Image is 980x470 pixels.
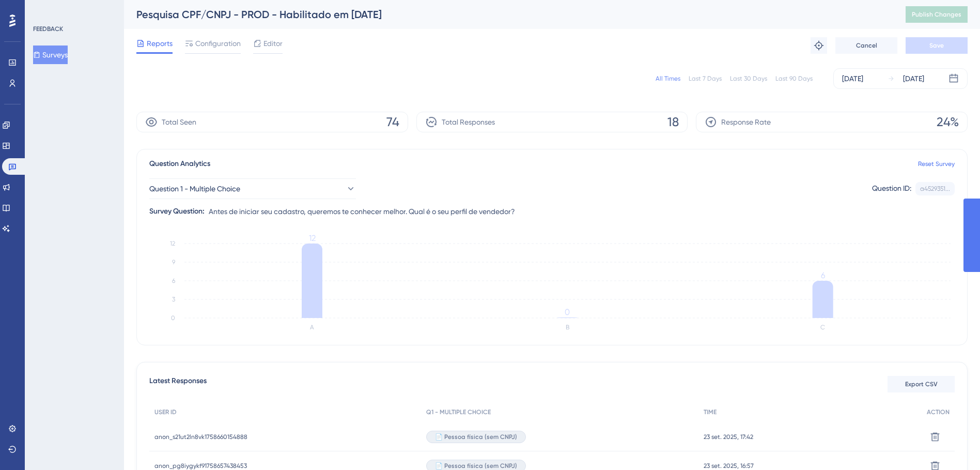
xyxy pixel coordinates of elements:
span: Question Analytics [149,158,210,170]
span: TIME [704,408,717,416]
span: Question 1 - Multiple Choice [149,183,240,195]
span: Antes de iniciar seu cadastro, queremos te conhecer melhor. Qual é o seu perfil de vendedor? [209,205,515,218]
tspan: 0 [171,314,175,322]
div: [DATE] [903,72,924,85]
span: Response Rate [721,116,771,128]
text: B [566,324,569,331]
button: Question 1 - Multiple Choice [149,178,356,199]
span: Total Responses [442,116,495,128]
span: Export CSV [905,380,938,388]
span: 18 [667,114,679,130]
div: Question ID: [872,182,911,195]
span: 23 set. 2025, 16:57 [704,462,754,470]
span: Latest Responses [149,375,207,393]
div: Last 7 Days [689,74,722,83]
a: Reset Survey [918,160,955,168]
span: Q1 - MULTIPLE CHOICE [426,408,491,416]
span: ACTION [927,408,950,416]
div: All Times [656,74,680,83]
tspan: 3 [172,296,175,303]
span: 📄 Pessoa física (sem CNPJ) [435,433,517,441]
button: Surveys [33,46,68,64]
span: USER ID [154,408,177,416]
div: Survey Question: [149,205,205,218]
div: Last 90 Days [775,74,813,83]
div: FEEDBACK [33,25,63,33]
tspan: 12 [309,233,316,243]
tspan: 0 [565,307,570,317]
button: Export CSV [888,376,955,392]
span: Reports [147,37,173,50]
div: a4529351... [920,185,950,193]
span: Editor [263,37,283,50]
span: Save [929,41,944,50]
span: 23 set. 2025, 17:42 [704,433,753,441]
span: Cancel [856,41,877,50]
tspan: 6 [172,277,175,284]
span: 74 [386,114,399,130]
div: [DATE] [842,72,863,85]
button: Save [906,37,968,54]
iframe: UserGuiding AI Assistant Launcher [937,429,968,460]
button: Publish Changes [906,6,968,23]
text: C [820,324,825,331]
text: A [310,324,314,331]
tspan: 12 [170,240,175,247]
div: Pesquisa CPF/CNPJ - PROD - Habilitado em [DATE] [136,7,880,22]
span: anon_pg8iygykf91758657438453 [154,462,247,470]
span: 24% [937,114,959,130]
div: Last 30 Days [730,74,767,83]
span: 📄 Pessoa física (sem CNPJ) [435,462,517,470]
span: Total Seen [162,116,196,128]
tspan: 9 [172,259,175,266]
span: Publish Changes [912,10,961,19]
span: anon_s21ut2ln8vk1758660154888 [154,433,247,441]
tspan: 6 [821,270,825,280]
button: Cancel [835,37,897,54]
span: Configuration [195,37,241,50]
